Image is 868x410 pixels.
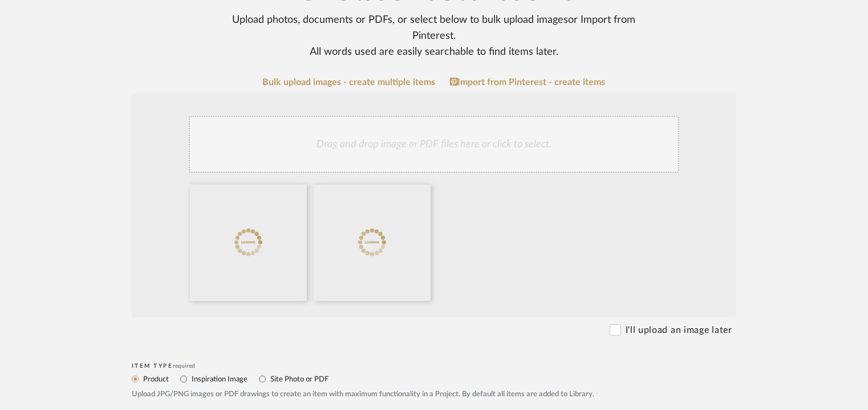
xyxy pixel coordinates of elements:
label: I'll upload an image later [626,323,732,337]
div: Item Type [132,363,736,369]
span: required [173,363,196,369]
mat-radio-group: Select item type [132,372,736,386]
label: Inspiration Image [190,373,248,385]
a: Import from Pinterest - create items [450,77,606,87]
a: Bulk upload images - create multiple items [263,78,436,87]
label: Site Photo or PDF [269,373,328,385]
div: Upload photos, documents or PDFs, or select below to bulk upload images or Import from Pinterest ... [211,12,657,60]
label: Product [142,373,169,385]
div: Upload JPG/PNG images or PDF drawings to create an item with maximum functionality in a Project. ... [132,389,736,400]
